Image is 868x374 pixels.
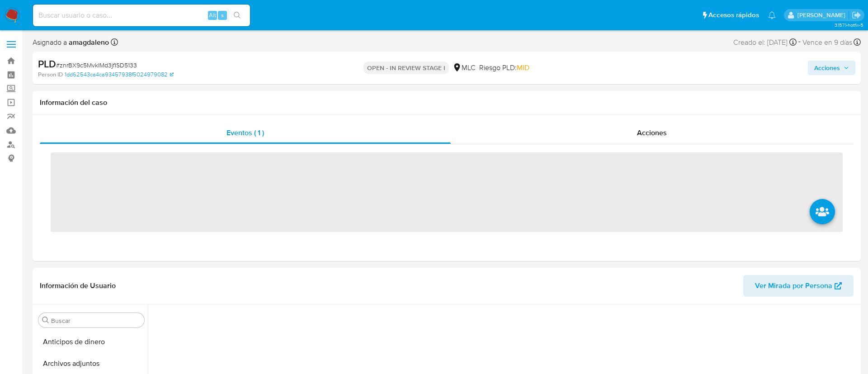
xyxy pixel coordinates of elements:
[852,10,861,20] a: Salir
[768,11,776,19] a: Notificaciones
[814,61,840,75] span: Acciones
[33,38,109,47] span: Asignado a
[65,71,174,79] a: 1dd62543ca4ca93457938f5024979082
[802,38,852,47] span: Vence en 9 días
[798,36,801,48] span: -
[453,63,476,73] div: MLC
[67,37,109,47] b: amagdaleno
[40,281,116,290] h1: Información de Usuario
[221,11,224,19] span: s
[479,63,529,73] span: Riesgo PLD:
[797,11,849,19] p: aline.magdaleno@mercadolibre.com
[808,61,855,75] button: Acciones
[33,9,250,21] input: Buscar usuario o caso...
[755,275,832,297] span: Ver Mirada por Persona
[38,57,56,71] b: PLD
[35,331,148,353] button: Anticipos de dinero
[209,11,216,19] span: Alt
[226,128,264,138] span: Eventos ( 1 )
[51,317,141,325] input: Buscar
[637,128,667,138] span: Acciones
[56,61,137,70] span: # znrBX9c5MvklMd3jfISD5133
[708,10,759,20] span: Accesos rápidos
[743,275,854,297] button: Ver Mirada por Persona
[517,62,529,73] span: MID
[733,36,797,48] div: Creado el: [DATE]
[38,71,63,79] b: Person ID
[51,152,843,232] span: ‌
[228,9,246,22] button: search-icon
[40,98,854,107] h1: Información del caso
[42,317,49,324] button: Buscar
[363,62,449,74] p: OPEN - IN REVIEW STAGE I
